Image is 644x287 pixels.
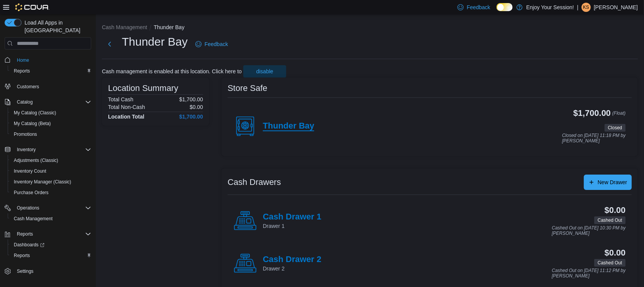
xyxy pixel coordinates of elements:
p: [PERSON_NAME] [594,3,638,12]
p: $0.00 [190,104,203,110]
span: Inventory [17,147,36,153]
span: Cashed Out [594,216,626,224]
h4: Thunder Bay [263,121,314,131]
a: Adjustments (Classic) [11,156,61,165]
span: Catalog [17,99,33,105]
button: Reports [2,229,94,239]
span: Feedback [467,3,490,11]
span: Cash Management [14,216,52,222]
button: Operations [2,203,94,213]
h4: Cash Drawer 2 [263,255,321,265]
a: My Catalog (Classic) [11,108,59,117]
span: Reports [14,252,30,259]
h3: $0.00 [605,248,626,257]
p: | [577,3,578,12]
button: Next [102,36,117,52]
span: Inventory Manager (Classic) [11,177,91,186]
h1: Thunder Bay [122,34,188,49]
span: Adjustments (Classic) [14,157,58,163]
span: My Catalog (Beta) [11,119,91,128]
button: Inventory [2,144,94,155]
span: Inventory [14,145,91,154]
button: Reports [14,229,36,239]
a: Customers [14,82,42,91]
span: Settings [14,266,91,276]
button: Reports [8,66,94,76]
h3: $1,700.00 [574,109,611,118]
p: Cash management is enabled at this location. Click here to [102,68,242,74]
h6: Total Non-Cash [108,104,145,110]
h3: Store Safe [228,84,267,93]
button: Cash Management [102,24,147,30]
img: Cova [15,3,49,11]
span: Dashboards [11,240,91,249]
button: My Catalog (Beta) [8,118,94,129]
a: Inventory Count [11,167,49,176]
nav: An example of EuiBreadcrumbs [102,23,638,33]
span: New Drawer [598,178,627,186]
span: Reports [14,229,91,239]
button: Settings [2,266,94,277]
button: Reports [8,250,94,261]
span: My Catalog (Classic) [11,108,91,117]
span: Customers [17,84,39,90]
span: Inventory Count [11,167,91,176]
span: Promotions [14,131,37,137]
button: disable [243,65,286,78]
h4: Cash Drawer 1 [263,212,321,222]
button: Operations [14,203,43,213]
span: Home [17,57,29,63]
button: Home [2,54,94,65]
button: Customers [2,81,94,92]
span: Inventory Count [14,168,46,174]
a: Inventory Manager (Classic) [11,177,74,186]
span: Customers [14,82,91,91]
h6: Total Cash [108,96,133,102]
span: Dashboards [14,242,44,248]
input: Dark Mode [497,3,513,11]
a: Home [14,56,32,65]
span: Closed [605,124,626,132]
p: Enjoy Your Session! [526,3,574,12]
a: Settings [14,267,36,276]
span: Cashed Out [598,259,622,266]
button: Inventory [14,145,39,154]
a: Cash Management [11,214,56,223]
span: Cash Management [11,214,91,223]
button: New Drawer [584,175,632,190]
h4: $1,700.00 [179,114,203,120]
a: Reports [11,251,33,260]
p: Cashed Out on [DATE] 11:12 PM by [PERSON_NAME] [552,268,626,279]
span: Operations [17,205,39,211]
span: Reports [11,251,91,260]
span: Cashed Out [598,217,622,224]
a: Dashboards [11,240,48,249]
button: Purchase Orders [8,187,94,198]
span: Adjustments (Classic) [11,156,91,165]
a: Purchase Orders [11,188,52,197]
a: Dashboards [8,239,94,250]
button: Adjustments (Classic) [8,155,94,166]
a: Reports [11,66,33,76]
span: My Catalog (Beta) [14,120,51,127]
span: Cashed Out [594,259,626,267]
span: Inventory Manager (Classic) [14,179,71,185]
a: My Catalog (Beta) [11,119,54,128]
button: Inventory Count [8,166,94,176]
button: Thunder Bay [154,24,184,30]
span: KS [583,3,589,12]
p: Drawer 1 [263,222,321,230]
a: Promotions [11,130,40,139]
p: $1,700.00 [179,96,203,102]
span: Operations [14,203,91,213]
span: Closed [608,124,622,131]
button: Catalog [2,97,94,107]
p: Cashed Out on [DATE] 10:30 PM by [PERSON_NAME] [552,226,626,236]
button: Promotions [8,129,94,140]
span: Home [14,55,91,64]
span: disable [256,68,273,75]
span: Purchase Orders [14,190,49,196]
span: Dark Mode [497,11,497,12]
span: Catalog [14,97,91,107]
span: My Catalog (Classic) [14,110,56,116]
